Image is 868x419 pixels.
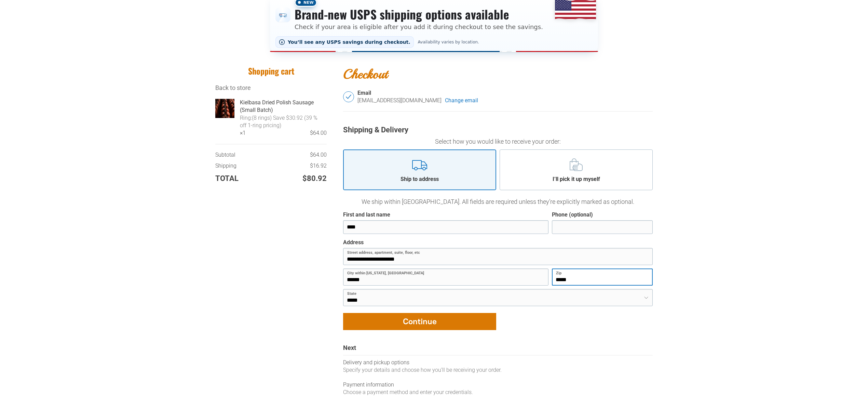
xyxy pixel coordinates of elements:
[240,115,317,129] div: (8 rings) Save $30.92 (39 % off 1-ring pricing)
[343,239,364,246] div: Address
[343,389,653,396] div: Choose a payment method and enter your credentials.
[343,137,653,146] p: Select how you would like to receive your order:
[302,173,327,184] span: $80.92
[552,269,653,286] input: Zip
[343,211,390,219] div: First and last name
[273,162,327,173] td: $16.92
[215,173,264,184] td: Total
[343,66,653,82] h2: Checkout
[462,198,634,205] span: All fields are required unless they’re explicitly marked as optional.
[343,125,653,135] div: Shipping & Delivery
[343,366,653,374] div: Specify your details and choose how you’ll be receiving your order.
[417,40,480,44] span: Availability varies by location.
[547,175,605,183] div: I’ll pick it up myself
[240,99,327,114] a: Kielbasa Dried Polish Sausage (Small Batch)
[288,39,410,45] span: You’ll see any USPS savings during checkout.
[343,313,496,330] button: Continue
[395,175,444,183] div: Ship to address
[343,344,653,355] div: Next
[343,248,653,265] input: Street address, apartment, suite, floor, etc
[445,97,478,104] a: Change email
[343,197,653,206] p: We ship within [GEOGRAPHIC_DATA].
[343,381,653,389] div: Payment information
[215,84,251,91] a: Back to store
[310,152,327,158] span: $64.00
[343,269,548,286] input: City within Texas, United States
[215,83,327,92] div: Breadcrumbs
[215,151,273,162] td: Subtotal
[246,129,327,137] div: $64.00
[343,359,653,366] div: Delivery and pickup options
[240,129,246,137] div: × 1
[215,162,236,170] span: Shipping
[357,97,442,104] div: [EMAIL_ADDRESS][DOMAIN_NAME]
[295,22,543,31] p: Check if your area is eligible after you add it during checkout to see the savings.
[215,66,327,76] h1: Shopping cart
[357,90,653,97] div: Email
[552,211,593,219] div: Phone (optional)
[240,115,252,121] div: Ring:
[295,7,543,22] h3: Brand-new USPS shipping options available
